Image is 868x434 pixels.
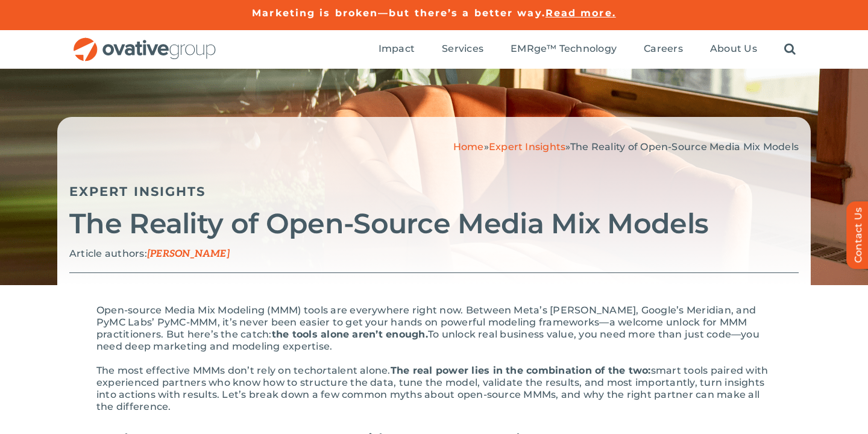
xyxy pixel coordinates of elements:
h2: The Reality of Open-Source Media Mix Models [69,209,799,239]
a: About Us [710,43,757,56]
a: Expert Insights [489,141,566,153]
span: MMM, it’s never been easier to get your hands on powerful modeling frameworks—a welcome unlock fo... [96,316,747,340]
span: or [316,365,327,376]
a: Home [453,141,484,153]
span: To unlock real business value, you need more than just code—you need deep marketing and modeling ... [96,329,759,352]
p: Article authors: [69,248,799,260]
span: Services [442,43,483,55]
span: the tools alone aren’t enough. [272,329,428,340]
a: Careers [644,43,683,56]
a: Expert Insights [69,184,206,199]
span: Careers [644,43,683,55]
span: About Us [710,43,757,55]
a: Services [442,43,483,56]
span: Open-source Media Mix Modeling (MMM) tools are everywhere right now. Between Meta’s [PERSON_NAME]... [96,304,756,328]
a: EMRge™ Technology [511,43,617,56]
span: smart tools paired with experienced partners who know how to structure the data, tune the model, ... [96,365,768,412]
a: Read more. [546,7,616,19]
span: [PERSON_NAME] [147,248,230,260]
span: talent alone. [327,365,391,376]
a: Search [784,43,796,56]
span: The real power lies in the combination of the two: [391,365,651,376]
span: Impact [379,43,415,55]
span: » » [453,141,799,153]
nav: Menu [379,30,796,69]
a: Marketing is broken—but there’s a better way. [252,7,546,19]
a: OG_Full_horizontal_RGB [72,36,217,48]
span: EMRge™ Technology [511,43,617,55]
a: Impact [379,43,415,56]
span: The Reality of Open-Source Media Mix Models [570,141,799,153]
span: The most effective MMMs don’t rely on tech [96,365,316,376]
